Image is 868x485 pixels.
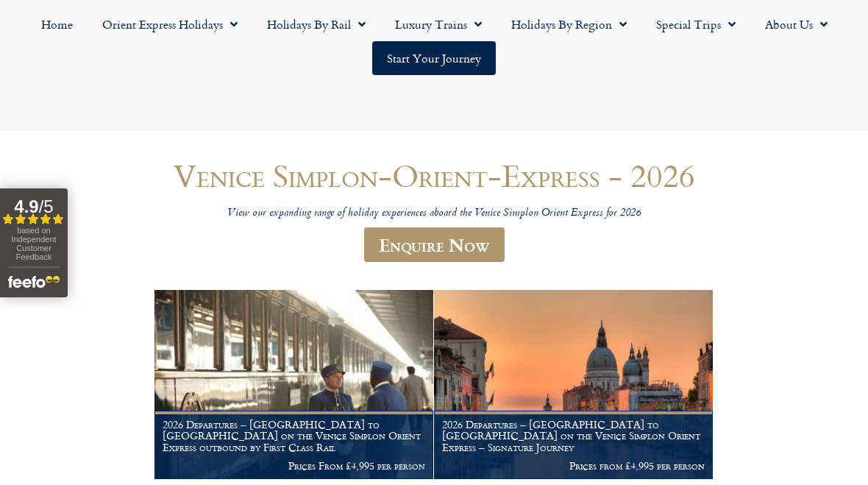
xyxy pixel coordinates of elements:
[252,7,380,41] a: Holidays by Rail
[26,7,88,41] a: Home
[497,7,641,41] a: Holidays by Region
[81,207,787,221] p: View our expanding range of holiday experiences aboard the Venice Simplon Orient Express for 2026
[750,7,842,41] a: About Us
[154,290,434,481] a: 2026 Departures – [GEOGRAPHIC_DATA] to [GEOGRAPHIC_DATA] on the Venice Simplon Orient Express out...
[434,290,713,480] img: Orient Express Special Venice compressed
[641,7,750,41] a: Special Trips
[364,227,505,262] a: Enquire Now
[7,7,861,75] nav: Menu
[163,419,425,453] h1: 2026 Departures – [GEOGRAPHIC_DATA] to [GEOGRAPHIC_DATA] on the Venice Simplon Orient Express out...
[442,419,705,453] h1: 2026 Departures – [GEOGRAPHIC_DATA] to [GEOGRAPHIC_DATA] on the Venice Simplon Orient Express – S...
[442,460,705,472] p: Prices from £4,995 per person
[88,7,252,41] a: Orient Express Holidays
[434,290,714,481] a: 2026 Departures – [GEOGRAPHIC_DATA] to [GEOGRAPHIC_DATA] on the Venice Simplon Orient Express – S...
[163,460,425,472] p: Prices From £4,995 per person
[81,158,787,193] h1: Venice Simplon-Orient-Express - 2026
[372,41,496,75] a: Start your Journey
[380,7,497,41] a: Luxury Trains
